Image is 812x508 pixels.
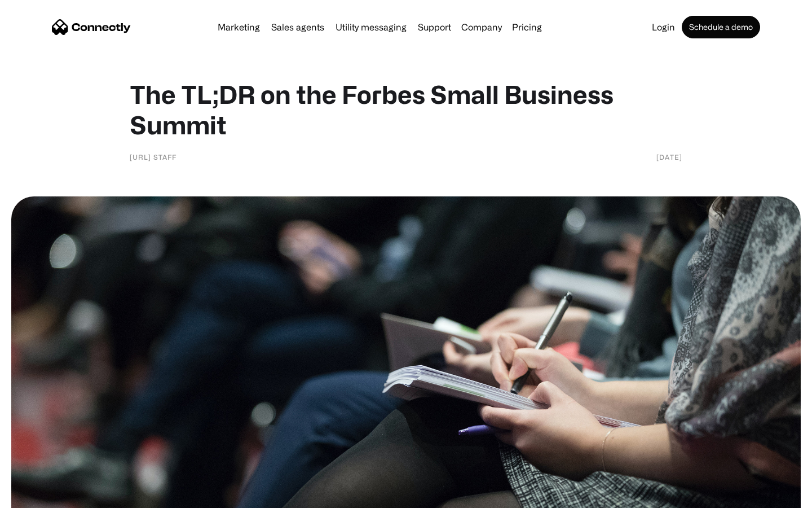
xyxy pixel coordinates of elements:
[213,23,264,32] a: Marketing
[647,23,679,32] a: Login
[461,19,502,35] div: Company
[507,23,546,32] a: Pricing
[23,488,68,504] ul: Language list
[11,488,68,504] aside: Language selected: English
[267,23,329,32] a: Sales agents
[682,16,760,38] a: Schedule a demo
[656,151,682,163] div: [DATE]
[331,23,411,32] a: Utility messaging
[413,23,456,32] a: Support
[130,151,176,163] div: [URL] Staff
[130,79,682,140] h1: The TL;DR on the Forbes Small Business Summit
